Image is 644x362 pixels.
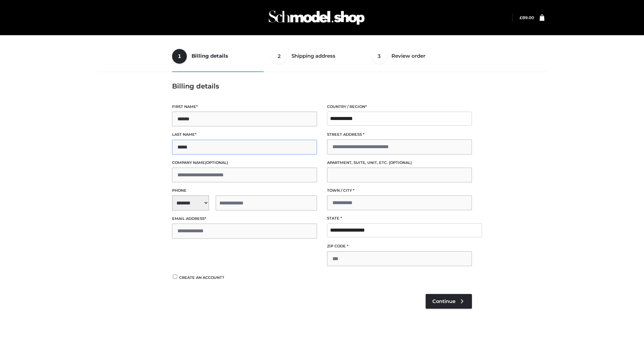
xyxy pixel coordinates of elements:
a: Continue [426,294,472,309]
img: Schmodel Admin 964 [266,4,367,31]
label: State [327,215,472,222]
label: Phone [172,187,317,194]
label: Country / Region [327,104,472,110]
span: Create an account? [179,275,224,280]
h3: Billing details [172,82,472,90]
label: Apartment, suite, unit, etc. [327,160,472,166]
span: Continue [432,298,455,304]
label: Company name [172,160,317,166]
input: Create an account? [172,275,178,279]
label: Last name [172,131,317,138]
label: Town / City [327,187,472,194]
label: Street address [327,131,472,138]
span: (optional) [205,160,228,165]
bdi: 89.00 [520,15,534,20]
span: £ [520,15,522,20]
a: £89.00 [520,15,534,20]
span: (optional) [389,160,412,165]
label: ZIP Code [327,243,472,249]
label: First name [172,104,317,110]
label: Email address [172,216,317,222]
